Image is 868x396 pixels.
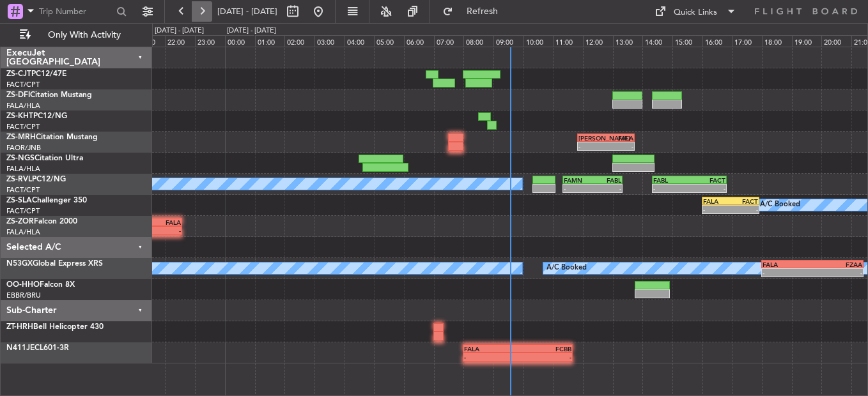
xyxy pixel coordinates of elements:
input: Trip Number [39,2,112,21]
span: N53GX [6,260,33,268]
span: ZS-NGS [6,155,35,162]
div: - [689,185,725,192]
div: 01:00 [255,35,285,47]
span: ZS-RVL [6,176,32,183]
div: 15:00 [672,35,702,47]
a: N53GXGlobal Express XRS [6,260,103,268]
a: FAOR/JNB [6,143,41,153]
span: Only With Activity [33,31,135,40]
div: FCBB [518,345,571,353]
span: ZS-ZOR [6,218,34,225]
span: ZS-MRH [6,133,36,141]
div: FAMN [564,176,593,184]
a: FACT/CPT [6,122,40,132]
div: - [464,353,518,361]
div: - [564,185,593,192]
div: 12:00 [583,35,613,47]
span: ZT-HRH [6,323,33,331]
a: FACT/CPT [6,185,40,195]
a: N411JECL601-3R [6,344,69,352]
a: ZS-DFICitation Mustang [6,91,92,99]
div: FZAA [812,261,862,268]
a: FALA/HLA [6,164,40,174]
div: FALA [606,134,633,142]
div: - [578,142,606,150]
div: [DATE] - [DATE] [227,26,276,36]
div: - [606,142,633,150]
span: ZS-KHT [6,112,33,120]
div: - [703,206,731,213]
div: 07:00 [434,35,464,47]
a: ZS-MRHCitation Mustang [6,133,98,141]
div: FACT [689,176,725,184]
div: FALA [763,261,812,268]
div: FALA [156,218,181,226]
span: ZS-DFI [6,91,30,99]
span: OO-HHO [6,281,40,289]
div: 20:00 [821,35,851,47]
a: FACT/CPT [6,206,40,216]
span: N411JE [6,344,35,352]
span: Refresh [456,7,509,16]
div: 00:00 [225,35,255,47]
a: ZS-NGSCitation Ultra [6,155,83,162]
div: 10:00 [523,35,554,47]
div: 14:00 [642,35,672,47]
span: [DATE] - [DATE] [217,6,277,17]
button: Only With Activity [14,25,139,45]
div: 03:00 [314,35,345,47]
a: ZS-SLAChallenger 350 [6,197,87,204]
a: ZT-HRHBell Helicopter 430 [6,323,104,331]
div: 08:00 [463,35,493,47]
div: FABL [653,176,690,184]
a: ZS-CJTPC12/47E [6,70,66,78]
a: ZS-ZORFalcon 2000 [6,218,77,225]
a: ZS-RVLPC12/NG [6,176,66,183]
div: 19:00 [792,35,822,47]
a: FALA/HLA [6,101,40,110]
div: [PERSON_NAME] [578,134,606,142]
button: Refresh [437,1,513,22]
div: 11:00 [553,35,583,47]
div: FALA [703,197,731,205]
div: 22:00 [165,35,195,47]
div: A/C Booked [760,195,800,215]
div: 18:00 [762,35,792,47]
a: ZS-KHTPC12/NG [6,112,67,120]
div: 09:00 [493,35,523,47]
div: 04:00 [345,35,375,47]
div: - [731,206,758,213]
div: 16:00 [702,35,732,47]
a: OO-HHOFalcon 8X [6,281,75,289]
span: ZS-SLA [6,197,32,204]
div: [DATE] - [DATE] [155,26,204,36]
div: Quick Links [674,6,717,19]
div: - [812,269,862,277]
div: - [156,227,181,234]
div: FACT [731,197,758,205]
div: A/C Booked [546,259,587,278]
div: FALA [464,345,518,353]
span: ZS-CJT [6,70,31,78]
div: 13:00 [613,35,643,47]
div: - [593,185,621,192]
div: - [518,353,571,361]
div: 23:00 [195,35,225,47]
div: 02:00 [284,35,314,47]
button: Quick Links [648,1,743,22]
div: 17:00 [732,35,762,47]
a: FALA/HLA [6,227,40,237]
a: FACT/CPT [6,80,40,89]
div: - [653,185,690,192]
div: 05:00 [374,35,404,47]
div: - [763,269,812,277]
div: FABL [593,176,621,184]
a: EBBR/BRU [6,291,41,300]
div: 06:00 [404,35,434,47]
